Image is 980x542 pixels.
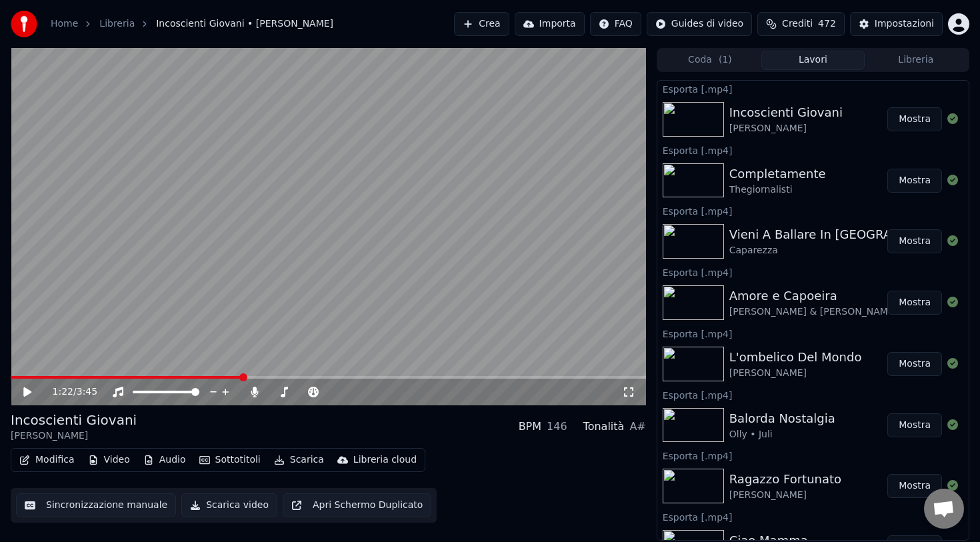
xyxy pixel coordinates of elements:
button: Crea [454,12,509,36]
span: Incoscienti Giovani • [PERSON_NAME] [156,17,333,31]
div: Balorda Nostalgia [729,409,835,428]
div: A# [629,419,645,435]
button: Mostra [887,352,942,376]
button: Libreria [865,51,967,70]
span: 3:45 [77,385,97,399]
button: Mostra [887,291,942,315]
button: Sincronizzazione manuale [16,493,176,517]
div: BPM [519,419,541,435]
div: [PERSON_NAME] [729,367,862,380]
div: Caparezza [729,244,961,257]
div: Esporta [.mp4] [657,325,969,341]
button: Scarica video [181,493,277,517]
button: Mostra [887,107,942,131]
div: Libreria cloud [353,453,417,467]
span: 472 [818,17,836,31]
div: L'ombelico Del Mondo [729,348,862,367]
button: Mostra [887,169,942,193]
button: Mostra [887,229,942,253]
div: 146 [547,419,567,435]
div: Impostazioni [875,17,934,31]
div: [PERSON_NAME] [729,122,843,135]
div: Tonalità [583,419,625,435]
div: Thegiornalisti [729,183,826,197]
div: Vieni A Ballare In [GEOGRAPHIC_DATA] [729,225,961,244]
div: Incoscienti Giovani [11,411,137,429]
div: Aprire la chat [924,489,964,529]
button: Crediti472 [757,12,845,36]
a: Libreria [99,17,135,31]
button: Impostazioni [850,12,943,36]
div: Esporta [.mp4] [657,203,969,219]
button: Lavori [761,51,864,70]
button: Modifica [14,451,80,469]
button: Audio [138,451,191,469]
button: Apri Schermo Duplicato [283,493,431,517]
a: Home [51,17,78,31]
div: Esporta [.mp4] [657,509,969,525]
button: Sottotitoli [194,451,266,469]
button: Video [83,451,135,469]
div: Esporta [.mp4] [657,264,969,280]
div: Esporta [.mp4] [657,81,969,97]
span: ( 1 ) [719,53,732,67]
button: Guides di video [647,12,752,36]
div: Olly • Juli [729,428,835,441]
img: youka [11,11,37,37]
button: FAQ [590,12,641,36]
div: [PERSON_NAME] [11,429,137,443]
div: Esporta [.mp4] [657,447,969,463]
span: 1:22 [53,385,73,399]
div: Ragazzo Fortunato [729,470,841,489]
div: Completamente [729,165,826,183]
button: Coda [659,51,761,70]
div: Incoscienti Giovani [729,103,843,122]
button: Mostra [887,474,942,498]
div: [PERSON_NAME] [729,489,841,502]
nav: breadcrumb [51,17,333,31]
button: Importa [515,12,585,36]
span: Crediti [782,17,813,31]
div: / [53,385,85,399]
div: Esporta [.mp4] [657,387,969,403]
div: Esporta [.mp4] [657,142,969,158]
button: Scarica [269,451,329,469]
button: Mostra [887,413,942,437]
